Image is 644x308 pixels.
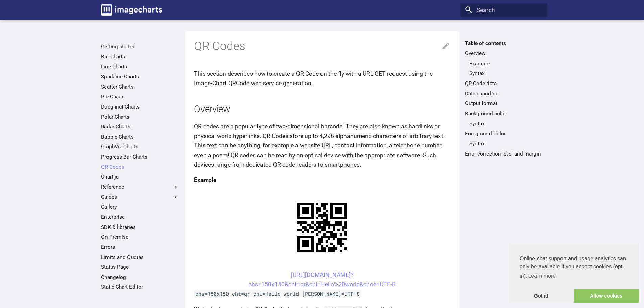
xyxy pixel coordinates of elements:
label: Table of contents [460,40,547,47]
a: Status Page [101,264,179,270]
a: Syntax [469,70,543,77]
a: Overview [465,50,543,57]
a: Enterprise [101,214,179,220]
a: Error correction level and margin [465,150,543,157]
p: QR codes are a popular type of two-dimensional barcode. They are also known as hardlinks or physi... [194,122,450,169]
a: On Premise [101,234,179,240]
span: Online chat support and usage analytics can only be available if you accept cookies (opt-in). [520,255,628,281]
nav: Overview [465,60,543,77]
a: Errors [101,244,179,251]
h1: QR Codes [194,39,450,54]
a: Changelog [101,274,179,281]
a: Example [469,60,543,67]
a: Doughnut Charts [101,103,179,110]
a: Bar Charts [101,53,179,60]
a: Data encoding [465,90,543,97]
a: Progress Bar Charts [101,153,179,160]
a: allow cookies [574,289,639,303]
img: chart [285,191,359,264]
a: Foreground Color [465,130,543,137]
div: cookieconsent [509,244,639,303]
a: Pie Charts [101,93,179,100]
a: Image-Charts documentation [98,1,165,18]
a: QR Codes [101,164,179,170]
a: Static Chart Editor [101,284,179,290]
a: Polar Charts [101,114,179,120]
a: learn more about cookies [527,271,557,281]
a: Syntax [469,140,543,147]
label: Guides [101,194,179,200]
img: logo [101,4,162,16]
a: Gallery [101,204,179,210]
nav: Table of contents [460,40,547,157]
a: Limits and Quotas [101,254,179,261]
a: QR Code data [465,80,543,87]
a: [URL][DOMAIN_NAME]?chs=150x150&cht=qr&chl=Hello%20world&choe=UTF-8 [248,271,396,288]
a: Scatter Charts [101,84,179,90]
a: Sparkline Charts [101,73,179,80]
a: Line Charts [101,63,179,70]
label: Reference [101,184,179,190]
code: chs=150x150 cht=qr chl=Hello world [PERSON_NAME]=UTF-8 [194,290,361,297]
a: Radar Charts [101,123,179,130]
a: Output format [465,100,543,107]
h4: Example [194,175,450,185]
a: Getting started [101,43,179,50]
a: Background color [465,110,543,117]
nav: Foreground Color [465,140,543,147]
a: dismiss cookie message [509,289,574,303]
a: Syntax [469,120,543,127]
a: Bubble Charts [101,134,179,140]
a: Chart.js [101,173,179,180]
nav: Background color [465,120,543,127]
a: SDK & libraries [101,224,179,231]
p: This section describes how to create a QR Code on the fly with a URL GET request using the Image-... [194,69,450,88]
input: Search [460,3,547,17]
h2: Overview [194,103,450,116]
a: GraphViz Charts [101,143,179,150]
